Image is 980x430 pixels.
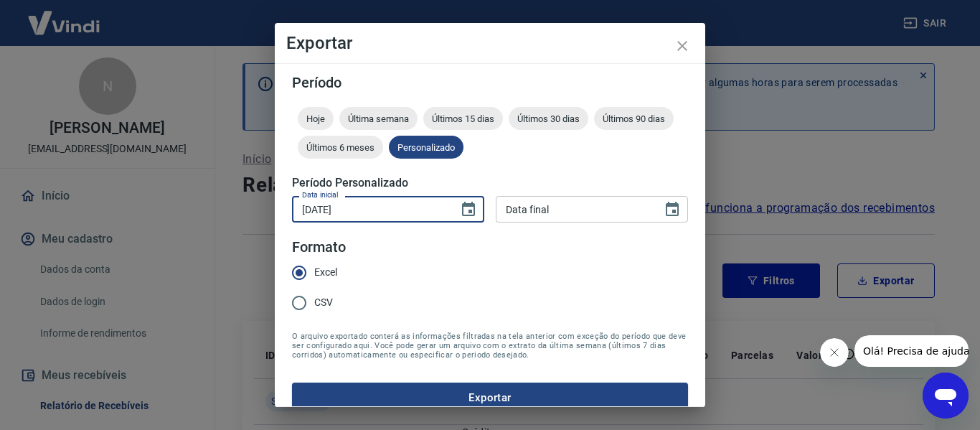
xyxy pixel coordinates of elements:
[496,196,652,223] input: DD/MM/YYYY
[298,142,383,153] span: Últimos 6 meses
[509,113,588,124] span: Últimos 30 dias
[594,107,674,130] div: Últimos 90 dias
[292,332,688,360] span: O arquivo exportado conterá as informações filtradas na tela anterior com exceção do período que ...
[423,107,503,130] div: Últimos 15 dias
[923,373,969,419] iframe: Botão para abrir a janela de mensagens
[339,107,418,130] div: Última semana
[9,10,121,22] span: Olá! Precisa de ajuda?
[302,190,339,200] label: Data inicial
[314,265,337,280] span: Excel
[423,113,503,124] span: Últimos 15 dias
[292,176,688,190] h5: Período Personalizado
[298,107,334,130] div: Hoje
[298,136,383,159] div: Últimos 6 meses
[665,29,699,63] button: close
[286,34,694,52] h4: Exportar
[292,237,346,258] legend: Formato
[314,295,333,310] span: CSV
[298,113,334,124] span: Hoje
[820,338,849,367] iframe: Fechar mensagem
[454,195,483,224] button: Choose date, selected date is 1 de ago de 2025
[389,136,463,159] div: Personalizado
[509,107,588,130] div: Últimos 30 dias
[854,335,969,367] iframe: Mensagem da empresa
[292,383,688,413] button: Exportar
[292,75,688,90] h5: Período
[594,113,674,124] span: Últimos 90 dias
[292,196,448,223] input: DD/MM/YYYY
[339,113,418,124] span: Última semana
[658,195,687,224] button: Choose date
[389,142,463,153] span: Personalizado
